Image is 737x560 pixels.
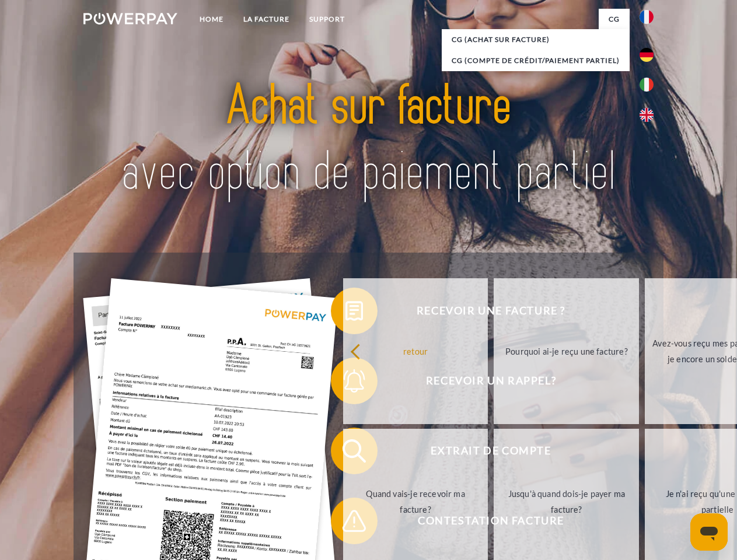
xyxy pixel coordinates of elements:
[599,9,630,30] a: CG
[501,343,632,359] div: Pourquoi ai-je reçu une facture?
[350,486,481,517] div: Quand vais-je recevoir ma facture?
[640,78,654,92] img: it
[299,9,355,30] a: Support
[501,486,632,517] div: Jusqu'à quand dois-je payer ma facture?
[331,288,634,334] button: Recevoir une facture ?
[331,498,634,544] button: Contestation Facture
[640,108,654,122] img: en
[442,50,630,71] a: CG (Compte de crédit/paiement partiel)
[350,343,481,359] div: retour
[331,358,634,404] button: Recevoir un rappel?
[640,10,654,24] img: fr
[331,428,634,474] button: Extrait de compte
[83,13,177,24] img: logo-powerpay-white.svg
[233,9,299,30] a: LA FACTURE
[690,513,728,551] iframe: Bouton de lancement de la fenêtre de messagerie
[442,29,630,50] a: CG (achat sur facture)
[190,9,233,30] a: Home
[640,48,654,62] img: de
[111,56,626,223] img: title-powerpay_fr.svg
